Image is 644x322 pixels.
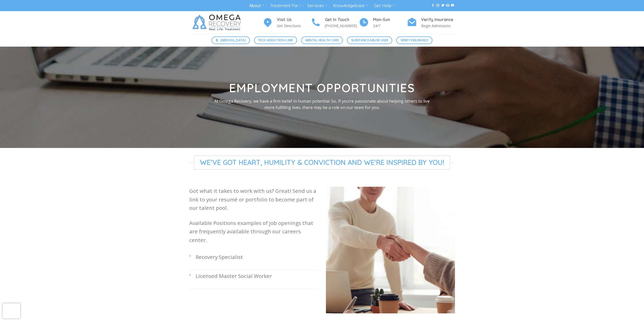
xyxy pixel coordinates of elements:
p: 24/7 [373,23,407,29]
p: [PHONE_NUMBER] [325,23,359,29]
a: Treatment For [270,1,302,10]
a: Get In Touch [PHONE_NUMBER] [311,16,359,29]
a: Substance Abuse Care [347,36,392,44]
a: Send us an email [446,4,449,7]
p: Get Directions [277,23,311,29]
a: [MEDICAL_DATA] [212,36,250,44]
a: Follow on Instagram [436,4,439,7]
p: At Omega Recovery, we have a firm belief in human potential. So, If you’re passionate about helpi... [213,98,431,111]
span: We’ve Got Heart, Humility & Conviction and We're Inspired by You! [194,156,450,170]
p: Licensed Master Social Worker [196,272,318,280]
a: Verify Insurance Begin Admissions [407,16,455,29]
a: About [249,1,264,10]
strong: Employment opportunities [229,81,415,95]
h4: Get In Touch [325,16,359,23]
span: Tech Addiction Care [258,38,293,43]
a: Follow on YouTube [451,4,454,7]
span: Mental Health Care [305,38,339,43]
p: Got what it takes to work with us? Great! Send us a link to your resumé or portfolio to become pa... [189,187,318,212]
a: Follow on Twitter [441,4,444,7]
span: Verify Insurance [401,38,428,43]
a: Get Help [374,1,395,10]
a: Services [307,1,327,10]
h4: Visit Us [277,16,311,23]
a: Visit Us Get Directions [263,16,311,29]
a: Mental Health Care [301,36,343,44]
a: Tech Addiction Care [254,36,297,44]
p: Begin Admissions [421,23,455,29]
p: Recovery Specialist [196,253,318,261]
span: [MEDICAL_DATA] [220,38,246,43]
a: Knowledgebase [333,1,368,10]
p: Available Positions examples of job openings that are frequently available through our careers ce... [189,219,318,244]
h4: Verify Insurance [421,16,455,23]
a: Follow on Facebook [431,4,434,7]
span: Substance Abuse Care [351,38,388,43]
h4: Mon-Sun [373,16,407,23]
img: Omega Recovery [189,11,246,34]
a: Verify Insurance [396,36,432,44]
